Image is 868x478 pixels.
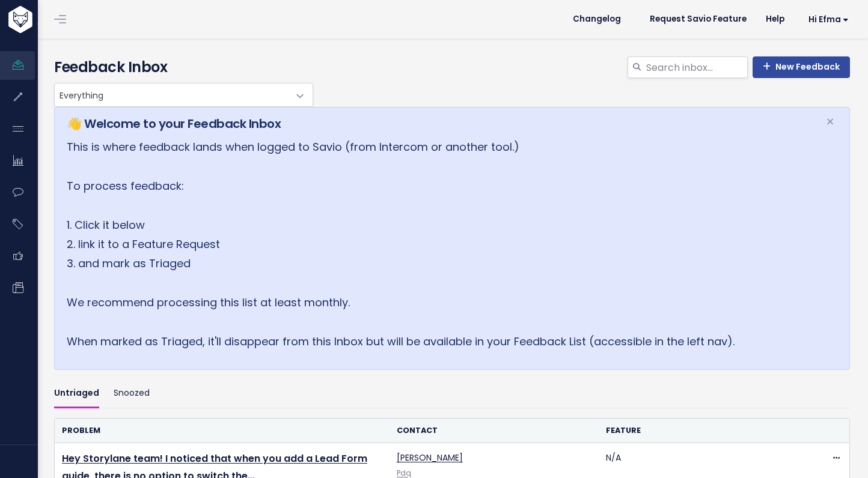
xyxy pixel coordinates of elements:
a: Help [756,10,794,28]
th: Feature [599,419,808,443]
h5: 👋 Welcome to your Feedback Inbox [67,115,811,133]
input: Search inbox... [645,56,748,78]
p: This is where feedback lands when logged to Savio (from Intercom or another tool.) To process fee... [67,138,811,351]
a: Snoozed [114,380,150,408]
span: × [826,112,834,132]
ul: Filter feature requests [54,380,850,408]
span: Changelog [573,15,621,23]
th: Contact [390,419,599,443]
button: Close [814,107,846,136]
a: Untriaged [54,380,99,408]
th: Problem [55,419,390,443]
img: logo-white.9d6f32f41409.svg [5,6,99,33]
a: New Feedback [753,56,850,78]
a: Request Savio Feature [640,10,756,28]
a: [PERSON_NAME] [397,452,463,464]
h4: Feedback Inbox [54,56,850,78]
span: Everything [55,83,289,106]
span: Everything [54,83,313,107]
a: Pdq [397,468,411,478]
span: Hi Efma [808,15,849,24]
a: Hi Efma [794,10,858,29]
